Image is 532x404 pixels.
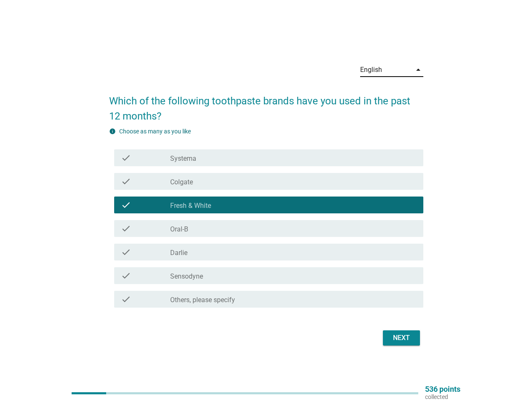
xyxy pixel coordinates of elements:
[170,249,187,257] label: Darlie
[170,178,193,186] label: Colgate
[119,128,191,135] label: Choose as many as you like
[383,330,420,346] button: Next
[121,176,131,186] i: check
[425,393,460,401] p: collected
[360,66,382,74] div: English
[170,296,235,304] label: Others, please specify
[170,154,196,163] label: Systema
[121,153,131,163] i: check
[121,247,131,257] i: check
[109,85,423,124] h2: Which of the following toothpaste brands have you used in the past 12 months?
[121,223,131,234] i: check
[109,128,116,135] i: info
[413,65,423,75] i: arrow_drop_down
[121,200,131,210] i: check
[390,333,413,343] div: Next
[121,271,131,281] i: check
[170,202,211,210] label: Fresh & White
[170,225,188,234] label: Oral-B
[170,272,203,281] label: Sensodyne
[425,385,460,393] p: 536 points
[121,294,131,304] i: check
